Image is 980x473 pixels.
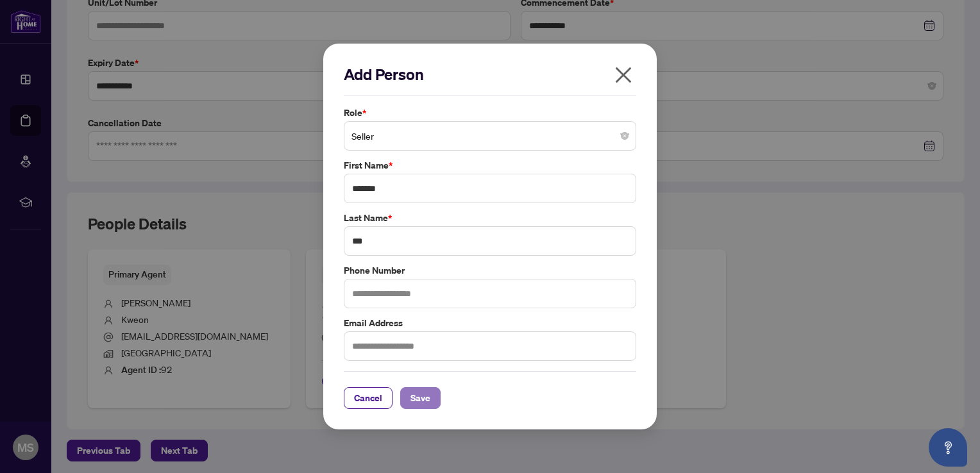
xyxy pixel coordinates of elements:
[344,263,636,278] label: Phone Number
[621,132,629,140] span: close-circle
[344,64,636,85] h2: Add Person
[344,158,636,172] label: First Name
[344,106,636,120] label: Role
[344,387,393,409] button: Cancel
[400,387,441,409] button: Save
[613,65,634,85] span: close
[344,316,636,330] label: Email Address
[354,388,382,408] span: Cancel
[344,211,636,225] label: Last Name
[351,124,629,148] span: Seller
[929,428,967,467] button: Open asap
[410,388,430,408] span: Save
